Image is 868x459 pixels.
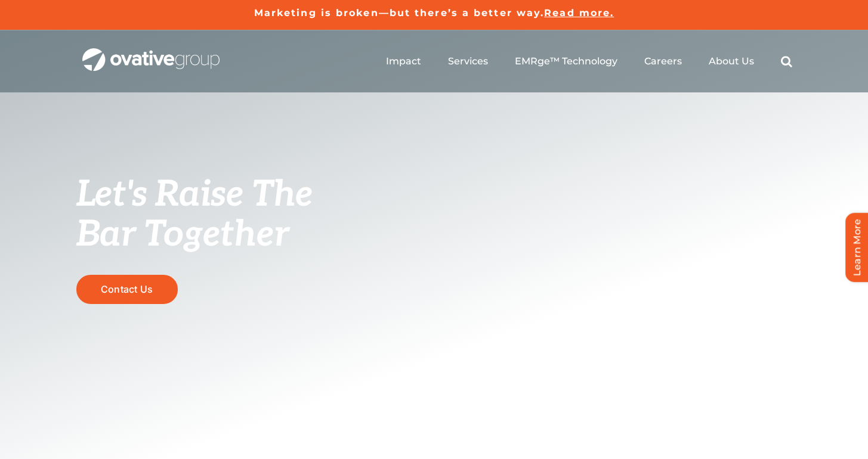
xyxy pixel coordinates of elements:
span: Let's Raise The [76,173,313,216]
a: Marketing is broken—but there’s a better way. [254,7,545,18]
span: Contact Us [101,284,153,295]
a: EMRge™ Technology [515,55,617,67]
nav: Menu [386,42,792,80]
a: Services [448,55,488,67]
a: Impact [386,55,421,67]
span: Bar Together [76,213,289,256]
a: Read more. [544,7,614,18]
a: OG_Full_horizontal_WHT [82,47,220,58]
a: About Us [709,55,754,67]
a: Careers [644,55,682,67]
a: Contact Us [76,275,178,304]
a: Search [781,55,792,67]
